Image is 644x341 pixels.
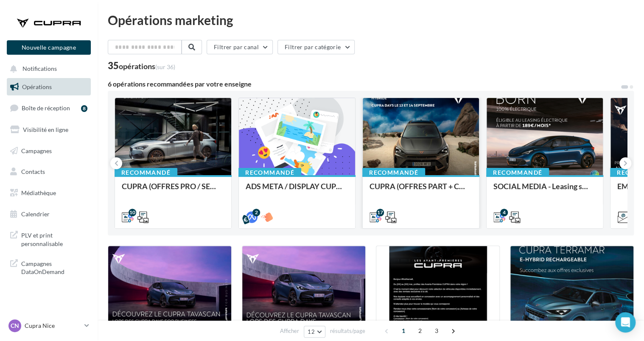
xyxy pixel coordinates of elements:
span: Contacts [21,168,45,175]
div: Open Intercom Messenger [615,312,636,333]
span: CN [11,321,19,330]
div: 8 [81,105,87,112]
span: Calendrier [21,210,50,218]
span: (sur 36) [155,63,175,70]
a: CN Cupra Nice [7,318,91,334]
a: Visibilité en ligne [5,121,92,139]
span: Opérations [22,83,52,90]
span: Campagnes [21,147,52,154]
p: Cupra Nice [25,321,81,330]
div: 2 [252,209,260,216]
span: résultats/page [330,327,365,335]
span: Visibilité en ligne [23,126,68,133]
a: Calendrier [5,205,92,223]
span: 2 [413,324,427,338]
span: 3 [430,324,443,338]
a: Opérations [5,78,92,96]
div: 17 [376,209,384,216]
div: Recommandé [115,168,177,177]
div: 6 opérations recommandées par votre enseigne [108,81,620,87]
div: SOCIAL MEDIA - Leasing social électrique - CUPRA Born [493,182,596,199]
a: Campagnes DataOnDemand [5,254,92,280]
div: ADS META / DISPLAY CUPRA DAYS Septembre 2025 [246,182,348,199]
button: 12 [304,326,325,338]
span: Notifications [22,65,57,73]
button: Nouvelle campagne [7,40,91,55]
a: PLV et print personnalisable [5,226,92,251]
div: Recommandé [362,168,425,177]
div: CUPRA (OFFRES PART + CUPRA DAYS / SEPT) - SOCIAL MEDIA [370,182,472,199]
div: 35 [108,61,175,70]
div: Opérations marketing [108,14,634,26]
div: 4 [500,209,508,216]
button: Filtrer par catégorie [277,40,355,54]
div: Recommandé [486,168,549,177]
span: Médiathèque [21,189,56,196]
div: Recommandé [238,168,301,177]
a: Contacts [5,163,92,181]
span: 12 [308,328,315,335]
div: opérations [119,62,175,70]
a: Boîte de réception8 [5,99,92,117]
span: 1 [397,324,410,338]
button: Filtrer par canal [207,40,273,54]
div: 10 [129,209,136,216]
div: CUPRA (OFFRES PRO / SEPT) - SOCIAL MEDIA [122,182,224,199]
span: Boîte de réception [22,104,70,112]
span: Afficher [280,327,299,335]
a: Médiathèque [5,184,92,202]
span: PLV et print personnalisable [21,229,87,248]
span: Campagnes DataOnDemand [21,258,87,276]
a: Campagnes [5,142,92,160]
